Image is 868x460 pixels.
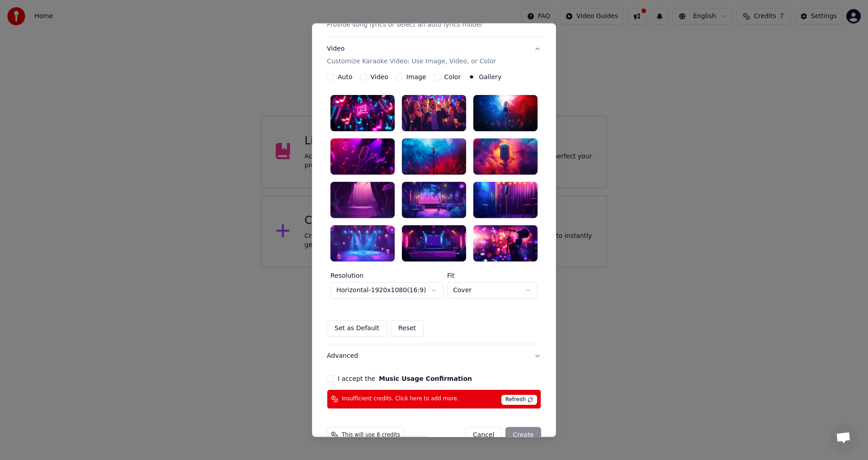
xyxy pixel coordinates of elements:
div: VideoCustomize Karaoke Video: Use Image, Video, or Color [327,74,541,344]
label: Resolution [330,272,443,279]
button: VideoCustomize Karaoke Video: Use Image, Video, or Color [327,38,541,74]
p: Customize Karaoke Video: Use Image, Video, or Color [327,57,496,66]
button: Set as Default [327,320,387,337]
label: Auto [338,74,353,81]
p: Provide song lyrics or select an auto lyrics model [327,21,482,30]
label: Fit [447,272,538,279]
button: I accept the [379,375,472,382]
span: Refresh [501,395,537,405]
label: Color [444,74,461,81]
div: Video [327,45,496,66]
label: I accept the [338,375,472,382]
label: Image [406,74,426,81]
button: Reset [391,320,424,337]
button: Advanced [327,344,541,368]
span: Insufficient credits. Click here to add more. [342,396,459,403]
button: Cancel [465,427,502,443]
button: LyricsProvide song lyrics or select an auto lyrics model [327,1,541,37]
span: This will use 8 credits [342,432,400,439]
label: Gallery [479,74,501,81]
label: Video [371,74,388,81]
